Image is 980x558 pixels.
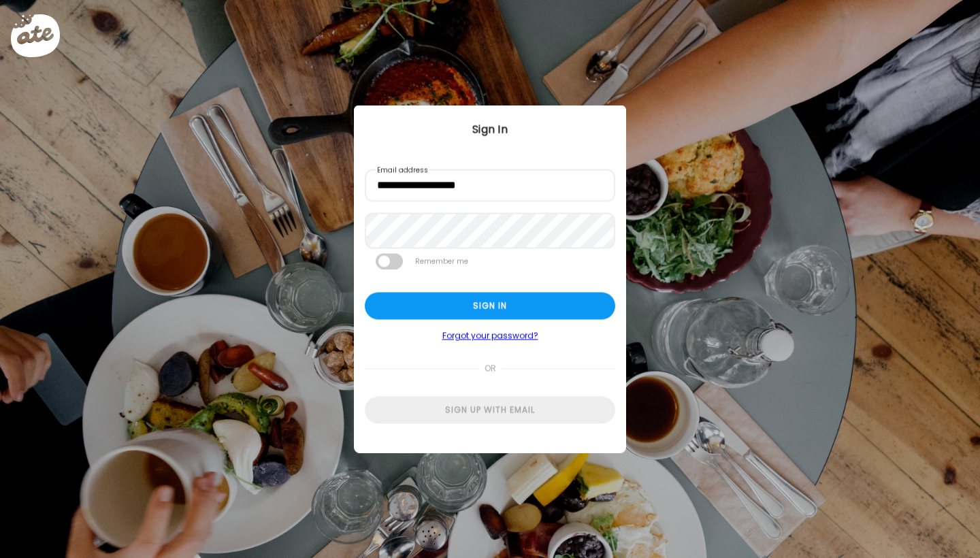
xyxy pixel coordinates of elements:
[365,293,615,320] div: Sign in
[354,122,626,138] div: Sign In
[479,355,502,382] span: or
[414,254,470,269] label: Remember me
[365,397,615,424] div: Sign up with email
[376,165,429,176] label: Email address
[365,331,615,342] a: Forgot your password?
